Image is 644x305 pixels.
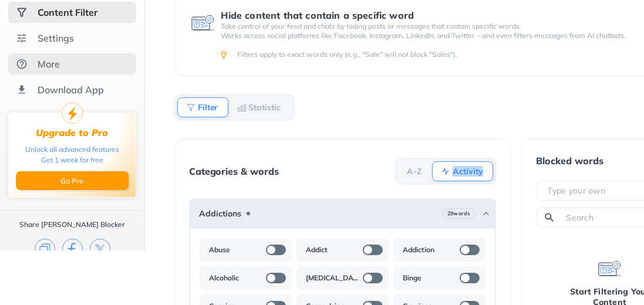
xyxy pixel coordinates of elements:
p: Take control of your feed and chats by hiding posts or messages that contain specific words. [221,22,638,31]
div: Settings [38,32,74,44]
b: Activity [453,168,483,175]
b: Addiction [403,245,434,255]
img: x.svg [90,239,110,259]
img: social-selected.svg [16,6,28,18]
p: Works across social platforms like Facebook, Instagram, LinkedIn, and Twitter – and even filters ... [221,31,638,40]
img: Statistic [237,103,247,112]
b: Filter [198,104,218,111]
img: settings.svg [16,32,28,44]
b: Binge [403,273,422,283]
div: Get 1 week for free [41,155,103,165]
b: Addictions [199,209,241,218]
b: 29 words [447,209,470,218]
img: Activity [441,167,450,176]
img: facebook.svg [62,239,83,259]
div: Upgrade to Pro [36,127,109,138]
div: Download App [38,84,104,96]
img: download-app.svg [16,84,28,96]
div: Unlock all advanced features [25,144,119,155]
div: Hide content that contain a specific word [221,10,638,21]
div: Categories & words [189,166,279,177]
b: [MEDICAL_DATA] [306,273,360,283]
b: Abuse [209,245,230,255]
div: Share [PERSON_NAME] Blocker [19,220,125,229]
b: Statistic [249,104,281,111]
div: More [38,58,60,70]
div: Blocked words [536,155,603,166]
b: Alcoholic [209,273,239,283]
img: Filter [186,103,195,112]
button: Go Pro [16,171,129,190]
img: about.svg [16,58,28,70]
div: Content Filter [38,6,97,18]
b: Addict [306,245,328,255]
img: copy.svg [35,239,55,259]
img: upgrade-to-pro.svg [62,103,83,124]
b: A-Z [407,168,422,175]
